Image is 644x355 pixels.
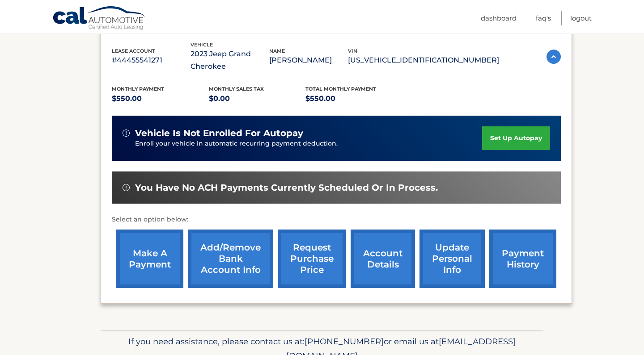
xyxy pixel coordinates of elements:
[351,230,415,288] a: account details
[305,86,376,92] span: Total Monthly Payment
[269,54,348,67] p: [PERSON_NAME]
[123,184,130,191] img: alert-white.svg
[348,48,357,54] span: vin
[188,230,273,288] a: Add/Remove bank account info
[482,126,550,150] a: set up autopay
[135,139,482,149] p: Enroll your vehicle in automatic recurring payment deduction.
[209,92,306,105] p: $0.00
[305,336,384,347] span: [PHONE_NUMBER]
[112,48,155,54] span: lease account
[112,92,209,105] p: $550.00
[481,11,517,25] a: Dashboard
[112,54,191,67] p: #44455541271
[116,230,183,288] a: make a payment
[570,11,592,25] a: Logout
[123,129,130,137] img: alert-white.svg
[489,230,556,288] a: payment history
[348,54,499,67] p: [US_VEHICLE_IDENTIFICATION_NUMBER]
[191,48,269,73] p: 2023 Jeep Grand Cherokee
[52,6,146,32] a: Cal Automotive
[419,230,485,288] a: update personal info
[536,11,551,25] a: FAQ's
[269,48,285,54] span: name
[112,214,561,225] p: Select an option below:
[305,92,402,105] p: $550.00
[209,86,264,92] span: Monthly sales Tax
[135,182,438,193] span: You have no ACH payments currently scheduled or in process.
[191,42,213,48] span: vehicle
[112,86,164,92] span: Monthly Payment
[135,128,303,139] span: vehicle is not enrolled for autopay
[278,230,346,288] a: request purchase price
[547,50,561,64] img: accordion-active.svg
